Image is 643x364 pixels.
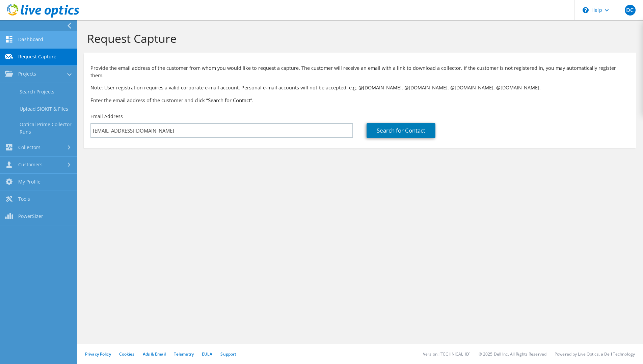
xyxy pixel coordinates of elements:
[423,351,471,357] li: Version: [TECHNICAL_ID]
[583,7,589,13] svg: \n
[143,351,166,357] a: Ads & Email
[90,113,123,120] label: Email Address
[625,5,636,16] span: DC
[90,84,629,91] p: Note: User registration requires a valid corporate e-mail account. Personal e-mail accounts will ...
[87,31,629,46] h1: Request Capture
[220,351,236,357] a: Support
[202,351,212,357] a: EULA
[479,351,546,357] li: © 2025 Dell Inc. All Rights Reserved
[119,351,135,357] a: Cookies
[90,64,629,79] p: Provide the email address of the customer from whom you would like to request a capture. The cust...
[85,351,111,357] a: Privacy Policy
[367,123,435,138] a: Search for Contact
[555,351,635,357] li: Powered by Live Optics, a Dell Technology
[90,96,629,104] h3: Enter the email address of the customer and click “Search for Contact”.
[174,351,194,357] a: Telemetry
